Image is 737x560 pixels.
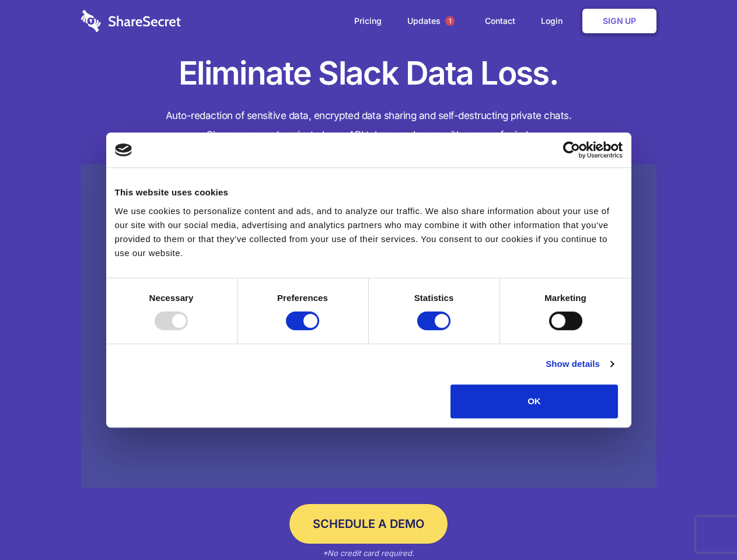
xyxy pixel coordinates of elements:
div: This website uses cookies [115,185,623,199]
a: Sign Up [582,9,656,33]
strong: Marketing [544,293,586,303]
button: OK [450,384,618,418]
img: logo [115,143,132,156]
strong: Statistics [414,293,454,303]
a: Wistia video thumbnail [81,164,656,488]
a: Login [529,3,580,39]
h4: Auto-redaction of sensitive data, encrypted data sharing and self-destructing private chats. Shar... [81,106,656,145]
a: Pricing [343,3,393,39]
strong: Preferences [277,293,328,303]
div: We use cookies to personalize content and ads, and to analyze our traffic. We also share informat... [115,204,623,260]
span: 1 [445,16,455,26]
a: Contact [473,3,527,39]
em: *No credit card required. [323,548,414,558]
a: Show details [546,357,613,371]
img: logo-wordmark-white-trans-d4663122ce5f474addd5e946df7df03e33cb6a1c49d2221995e7729f52c070b2.svg [81,10,181,32]
a: Schedule a Demo [289,504,448,544]
a: Usercentrics Cookiebot - opens in a new window [521,141,623,159]
strong: Necessary [149,293,194,303]
h1: Eliminate Slack Data Loss. [81,52,656,94]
